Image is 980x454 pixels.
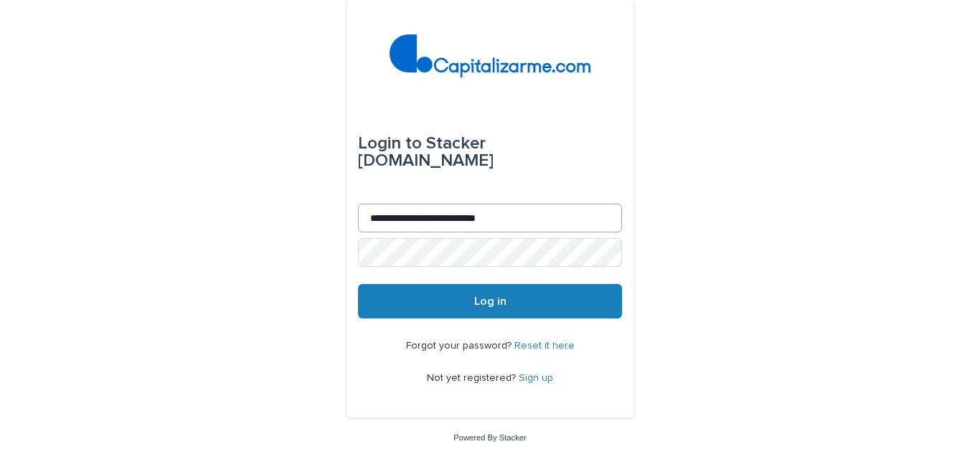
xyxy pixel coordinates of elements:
[358,123,622,181] div: Stacker [DOMAIN_NAME]
[514,341,575,351] a: Reset it here
[519,373,553,383] a: Sign up
[358,135,422,152] span: Login to
[453,433,526,442] a: Powered By Stacker
[358,284,622,318] button: Log in
[474,295,507,307] span: Log in
[427,373,519,383] span: Not yet registered?
[406,341,514,351] span: Forgot your password?
[390,34,591,77] img: 4arMvv9wSvmHTHbXwTim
